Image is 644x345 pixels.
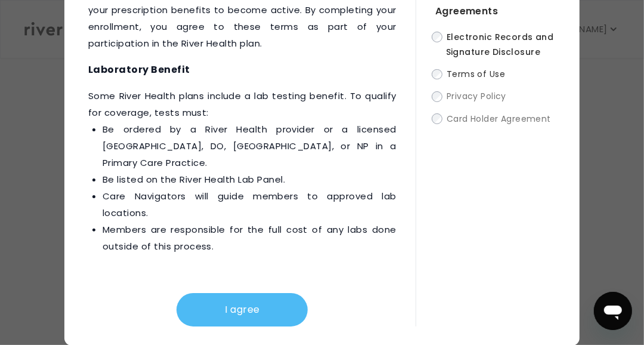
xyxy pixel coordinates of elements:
button: I agree [177,293,308,326]
span: Privacy Policy [447,91,506,103]
li: Be listed on the River Health Lab Panel. [103,171,397,188]
span: Electronic Records and Signature Disclosure [446,31,554,58]
li: Care Navigators will guide members to approved lab locations. [103,188,397,221]
li: Members are responsible for the full cost of any labs done outside of this process. [103,221,397,255]
span: Card Holder Agreement [447,113,551,125]
iframe: Button to launch messaging window [594,292,632,330]
li: Be ordered by a River Health provider or a licensed [GEOGRAPHIC_DATA], DO, [GEOGRAPHIC_DATA], or ... [103,121,397,171]
p: ‍Some River Health plans include a lab testing benefit. To qualify for coverage, tests must: [88,88,397,255]
span: Terms of Use [447,68,505,80]
h4: Laboratory Benefit [88,61,397,78]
